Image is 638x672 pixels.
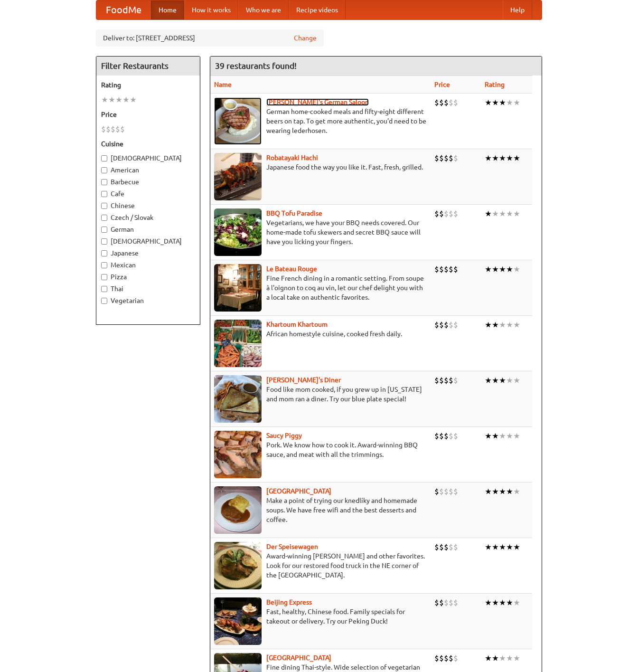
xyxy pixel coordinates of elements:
input: [DEMOGRAPHIC_DATA] [101,155,107,161]
img: beijing.jpg [214,597,262,645]
li: $ [444,542,449,552]
li: ★ [485,431,492,441]
a: Recipe videos [289,0,346,19]
input: Pizza [101,274,107,280]
li: $ [439,431,444,441]
li: ★ [513,153,520,163]
a: Home [151,0,184,19]
li: ★ [499,597,506,608]
li: $ [439,653,444,663]
a: Name [214,81,232,88]
li: $ [449,97,453,108]
b: [PERSON_NAME]'s German Saloon [266,98,369,106]
li: ★ [513,208,520,219]
li: $ [115,124,120,134]
li: ★ [115,95,122,105]
a: FoodMe [96,0,151,19]
a: Beijing Express [266,598,312,606]
li: ★ [492,431,499,441]
li: $ [449,208,453,219]
p: Make a point of trying our knedlíky and homemade soups. We have free wifi and the best desserts a... [214,496,427,524]
li: $ [449,153,453,163]
input: Thai [101,286,107,292]
b: Saucy Piggy [266,432,302,439]
input: German [101,227,107,233]
input: Czech / Slovak [101,215,107,221]
li: ★ [499,431,506,441]
li: ★ [492,542,499,552]
label: Thai [101,284,195,293]
li: $ [439,264,444,274]
input: Mexican [101,262,107,268]
img: khartoum.jpg [214,320,262,367]
li: $ [439,153,444,163]
p: Award-winning [PERSON_NAME] and other favorites. Look for our restored food truck in the NE corne... [214,551,427,580]
p: Pork. We know how to cook it. Award-winning BBQ sauce, and meat with all the trimmings. [214,440,427,459]
li: ★ [492,153,499,163]
p: African homestyle cuisine, cooked fresh daily. [214,329,427,339]
li: $ [453,431,458,441]
li: ★ [492,320,499,330]
input: [DEMOGRAPHIC_DATA] [101,238,107,245]
label: German [101,225,195,234]
li: ★ [506,486,513,497]
li: ★ [485,264,492,274]
li: $ [444,597,449,608]
li: ★ [513,264,520,274]
li: ★ [485,597,492,608]
input: Vegetarian [101,298,107,304]
div: Deliver to: [STREET_ADDRESS] [96,29,324,47]
li: $ [434,431,439,441]
input: Chinese [101,203,107,209]
li: ★ [485,320,492,330]
li: $ [439,486,444,497]
label: Vegetarian [101,296,195,305]
li: $ [453,653,458,663]
label: Japanese [101,248,195,258]
li: ★ [485,208,492,219]
p: Food like mom cooked, if you grew up in [US_STATE] and mom ran a diner. Try our blue plate special! [214,385,427,404]
li: ★ [492,597,499,608]
a: [GEOGRAPHIC_DATA] [266,654,331,662]
li: ★ [485,486,492,497]
a: BBQ Tofu Paradise [266,209,322,217]
input: Cafe [101,191,107,197]
p: Fast, healthy, Chinese food. Family specials for takeout or delivery. Try our Peking Duck! [214,607,427,626]
label: [DEMOGRAPHIC_DATA] [101,153,195,163]
li: $ [434,320,439,330]
li: $ [449,597,453,608]
li: ★ [499,542,506,552]
li: $ [453,375,458,386]
h4: Filter Restaurants [96,57,200,76]
li: ★ [492,375,499,386]
label: [DEMOGRAPHIC_DATA] [101,237,195,246]
label: Mexican [101,260,195,270]
img: tofuparadise.jpg [214,208,262,256]
li: $ [434,375,439,386]
b: Robatayaki Hachi [266,154,318,161]
h5: Cuisine [101,139,195,149]
li: ★ [499,653,506,663]
a: Rating [485,81,505,88]
label: Barbecue [101,177,195,187]
img: robatayaki.jpg [214,153,262,200]
li: $ [444,653,449,663]
li: $ [453,597,458,608]
li: ★ [122,95,130,105]
li: ★ [506,597,513,608]
li: ★ [506,375,513,386]
a: Price [434,81,450,88]
li: $ [449,375,453,386]
li: ★ [492,486,499,497]
a: Le Bateau Rouge [266,265,317,273]
li: ★ [499,375,506,386]
li: ★ [499,486,506,497]
li: $ [111,124,115,134]
li: $ [434,653,439,663]
li: $ [439,97,444,108]
li: $ [434,542,439,552]
img: speisewagen.jpg [214,542,262,589]
li: ★ [485,542,492,552]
